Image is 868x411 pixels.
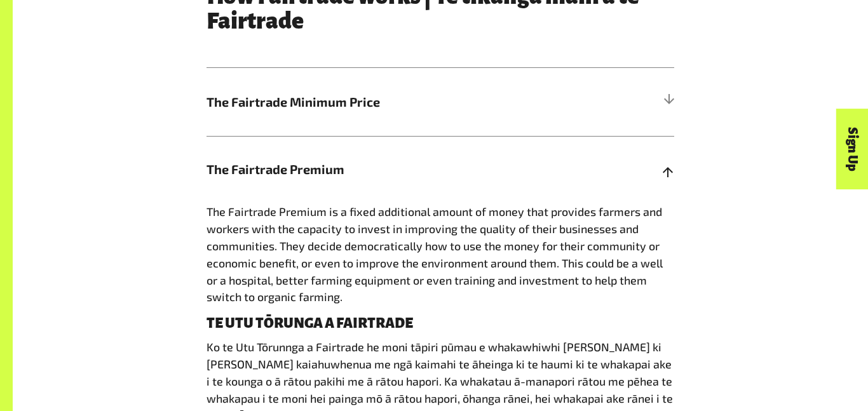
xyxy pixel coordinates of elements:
h4: TE UTU TŌRUNGA A FAIRTRADE [207,316,674,331]
span: The Fairtrade Premium is a fixed additional amount of money that provides farmers and workers wit... [207,205,663,304]
span: The Fairtrade Premium [207,160,557,179]
span: The Fairtrade Minimum Price [207,93,557,112]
